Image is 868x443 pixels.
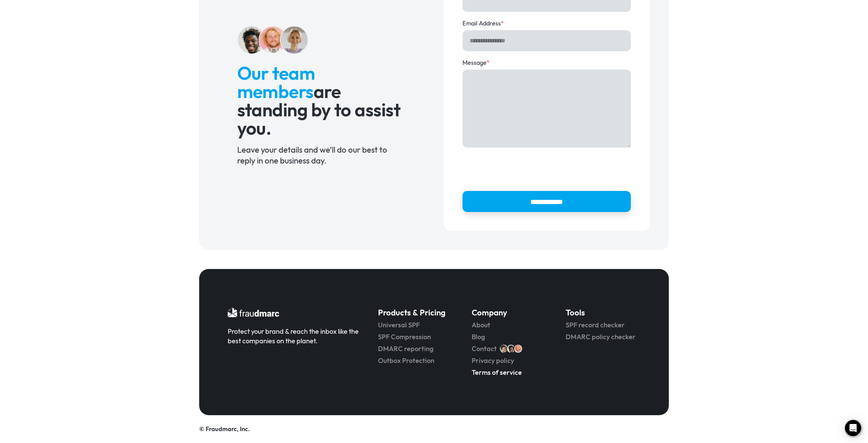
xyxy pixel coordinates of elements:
[463,155,566,181] iframe: reCAPTCHA
[237,61,315,103] span: Our team members
[228,327,359,346] div: Protect your brand & reach the inbox like the best companies on the planet.
[199,425,250,433] a: © Fraudmarc, Inc.
[378,332,453,342] a: SPF Compression
[463,58,631,67] label: Message
[378,344,453,353] a: DMARC reporting
[472,368,546,377] a: Terms of service
[472,320,546,330] a: About
[237,144,406,166] div: Leave your details and we’ll do our best to reply in one business day.
[566,332,640,342] a: DMARC policy checker
[472,344,497,353] a: Contact
[463,19,631,28] label: Email Address
[378,307,453,318] h5: Products & Pricing
[378,320,453,330] a: Universal SPF
[566,307,640,318] h5: Tools
[472,307,546,318] h5: Company
[472,356,546,365] a: Privacy policy
[566,320,640,330] a: SPF record checker
[845,420,861,436] div: Open Intercom Messenger
[378,356,453,365] a: Outbox Protection
[472,332,546,342] a: Blog
[237,64,406,137] h2: are standing by to assist you.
